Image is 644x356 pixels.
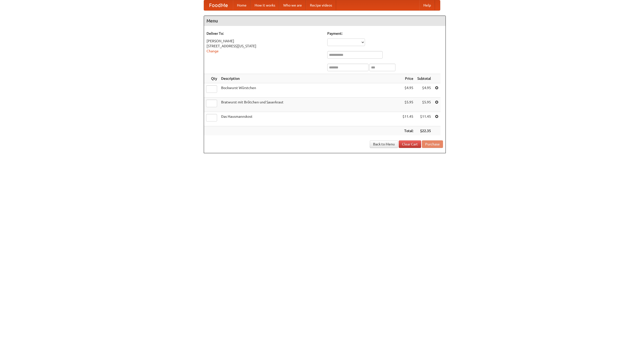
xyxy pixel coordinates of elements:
[327,31,443,36] h5: Payment:
[415,98,433,112] td: $5.95
[400,126,415,136] th: Total:
[415,83,433,98] td: $4.95
[422,140,443,148] button: Purchase
[207,38,322,44] div: [PERSON_NAME]
[207,44,322,49] div: [STREET_ADDRESS][US_STATE]
[415,126,433,136] th: $22.35
[219,112,400,126] td: Das Hausmannskost
[306,0,336,10] a: Recipe videos
[399,140,421,148] a: Clear Cart
[419,0,435,10] a: Help
[207,31,322,36] h5: Deliver To:
[204,16,446,26] h4: Menu
[219,98,400,112] td: Bratwurst mit Brötchen und Sauerkraut
[400,112,415,126] td: $11.45
[219,83,400,98] td: Bockwurst Würstchen
[219,74,400,83] th: Description
[207,49,219,53] a: Change
[251,0,279,10] a: How it works
[415,74,433,83] th: Subtotal
[233,0,251,10] a: Home
[204,74,219,83] th: Qty
[400,83,415,98] td: $4.95
[415,112,433,126] td: $11.45
[204,0,233,10] a: FoodMe
[400,98,415,112] td: $5.95
[279,0,306,10] a: Who we are
[400,74,415,83] th: Price
[370,140,398,148] a: Back to Menu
